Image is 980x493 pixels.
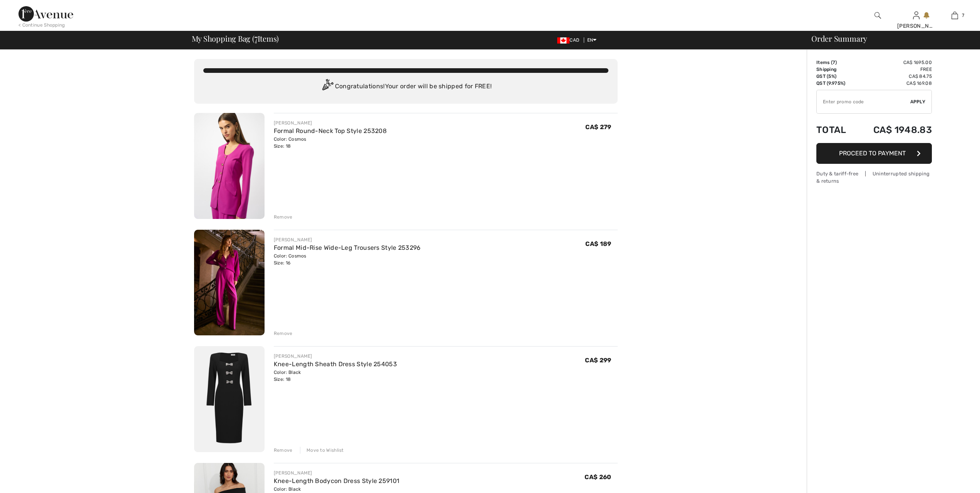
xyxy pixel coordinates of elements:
a: Knee-Length Sheath Dress Style 254053 [274,360,397,368]
div: < Continue Shopping [18,22,65,29]
img: Congratulation2.svg [320,79,335,94]
img: Knee-Length Sheath Dress Style 254053 [194,346,265,452]
span: CAD [557,37,582,43]
div: Remove [274,447,293,454]
div: Duty & tariff-free | Uninterrupted shipping & returns [816,170,932,185]
span: CA$ 260 [585,473,611,481]
span: 7 [833,60,835,65]
button: Proceed to Payment [816,143,932,164]
div: Move to Wishlist [300,447,344,454]
input: Promo code [817,90,910,113]
a: Formal Mid-Rise Wide-Leg Trousers Style 253296 [274,244,421,251]
div: [PERSON_NAME] [274,353,397,360]
td: Free [855,66,932,73]
span: CA$ 299 [585,357,611,364]
img: Canadian Dollar [557,37,570,44]
td: CA$ 1695.00 [855,59,932,66]
td: Total [816,117,855,143]
img: My Info [913,11,920,20]
span: CA$ 279 [585,123,611,131]
div: [PERSON_NAME] [274,236,421,243]
td: CA$ 84.75 [855,73,932,80]
span: 7 [962,12,964,19]
td: CA$ 169.08 [855,80,932,87]
div: Color: Black Size: 18 [274,369,397,383]
a: Sign In [913,12,920,19]
span: CA$ 189 [585,240,611,247]
img: search the website [874,11,881,20]
td: GST (5%) [816,73,855,80]
a: Knee-Length Bodycon Dress Style 259101 [274,477,399,485]
a: Formal Round-Neck Top Style 253208 [274,127,387,135]
div: Color: Cosmos Size: 18 [274,136,387,150]
div: Remove [274,330,293,337]
div: [PERSON_NAME] [897,22,935,30]
img: Formal Round-Neck Top Style 253208 [194,113,265,219]
td: Shipping [816,66,855,73]
a: 7 [936,11,973,20]
div: Remove [274,214,293,220]
span: EN [587,37,597,43]
td: CA$ 1948.83 [855,117,932,143]
span: Proceed to Payment [839,150,906,157]
div: Color: Cosmos Size: 16 [274,252,421,266]
img: My Bag [952,11,958,20]
span: 7 [255,33,258,43]
td: QST (9.975%) [816,80,855,87]
img: Formal Mid-Rise Wide-Leg Trousers Style 253296 [194,230,265,336]
img: 1ère Avenue [18,6,73,22]
span: Apply [910,98,926,105]
div: Congratulations! Your order will be shipped for FREE! [203,79,608,94]
span: My Shopping Bag ( Items) [192,35,279,42]
td: Items ( ) [816,59,855,66]
div: Order Summary [802,35,975,42]
div: [PERSON_NAME] [274,119,387,126]
div: [PERSON_NAME] [274,469,399,476]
